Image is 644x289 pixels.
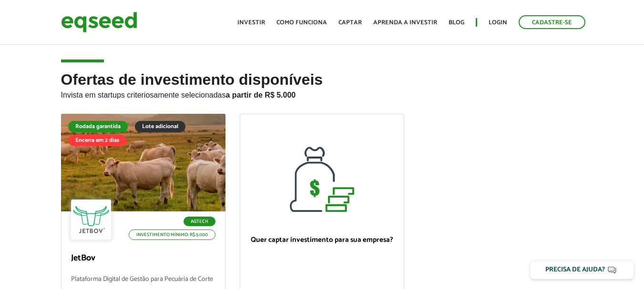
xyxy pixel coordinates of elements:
[71,253,215,264] p: JetBov
[519,15,585,29] a: Cadastre-se
[226,91,296,99] strong: a partir de R$ 5.000
[68,121,128,132] div: Rodada garantida
[276,20,327,26] a: Como funciona
[237,20,265,26] a: Investir
[250,236,394,244] p: Quer captar investimento para sua empresa?
[129,229,215,240] p: Investimento mínimo: R$ 5.000
[338,20,362,26] a: Captar
[61,71,583,114] h2: Ofertas de investimento disponíveis
[373,20,437,26] a: Aprenda a investir
[489,20,507,26] a: Login
[135,121,185,132] div: Lote adicional
[449,20,464,26] a: Blog
[184,217,215,226] p: Agtech
[61,88,583,100] p: Invista em startups criteriosamente selecionadas
[68,135,126,146] div: Encerra em 2 dias
[61,10,137,35] img: EqSeed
